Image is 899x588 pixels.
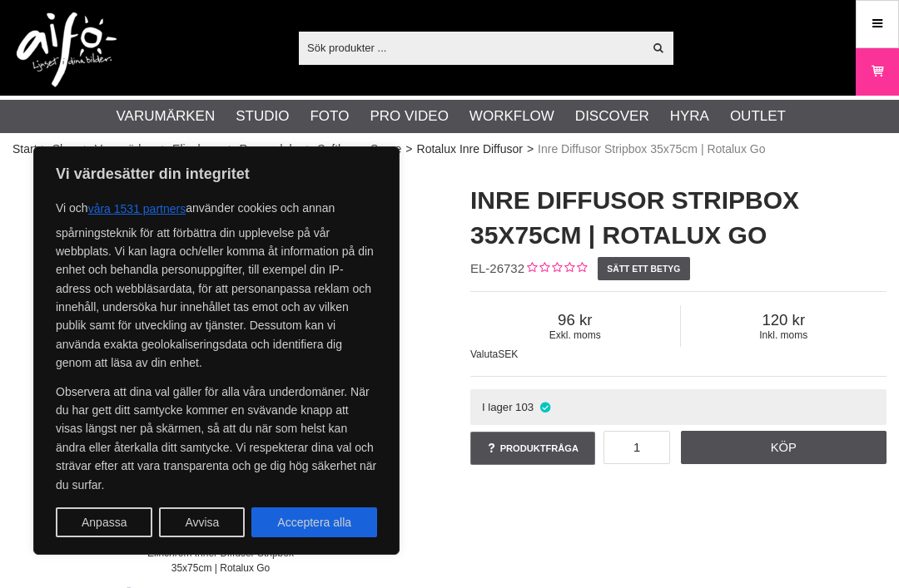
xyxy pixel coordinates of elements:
[117,106,216,127] a: Varumärken
[251,507,377,537] button: Acceptera alla
[470,261,524,275] span: EL-26732
[598,257,690,280] a: Sätt ett betyg
[310,106,349,127] a: Foto
[527,141,534,158] span: >
[240,141,302,158] a: Reservdelar
[670,106,709,127] a: Hyra
[17,12,117,87] img: logo.png
[56,164,377,184] p: Vi värdesätter din integritet
[56,507,152,537] button: Anpassa
[236,106,289,127] a: Studio
[470,348,498,360] span: Valuta
[417,141,523,158] a: Rotalux Inre Diffusor
[95,141,157,158] a: Varumärken
[405,141,412,158] span: >
[12,141,37,158] a: Start
[470,311,680,329] span: 96
[52,141,80,158] a: Shop
[161,141,168,158] span: >
[172,141,224,158] a: Elinchrom
[470,329,680,341] span: Exkl. moms
[83,141,90,158] span: >
[538,141,765,158] span: Inre Diffusor Stripbox 35x75cm | Rotalux Go
[681,329,887,341] span: Inkl. moms
[12,166,429,582] img: Elinchrom Inner Diffuser Stripbox 35x75cm | Rotalux Go
[306,141,313,158] span: >
[524,260,587,278] div: Kundbetyg: 0
[482,401,513,413] span: I lager
[681,431,887,464] a: Köp
[228,141,235,158] span: >
[575,106,649,127] a: Discover
[515,401,534,413] span: 103
[299,35,643,60] input: Sök produkter ...
[159,507,245,537] button: Avvisa
[117,538,325,582] div: Elinchrom Inner Diffuser Stripbox 35x75cm | Rotalux Go
[469,106,554,127] a: Workflow
[470,183,887,253] h1: Inre Diffusor Stripbox 35x75cm | Rotalux Go
[56,383,377,494] p: Observera att dina val gäller för alla våra underdomäner. När du har gett ditt samtycke kommer en...
[681,311,887,329] span: 120
[470,432,595,465] a: Produktfråga
[33,146,400,555] div: Vi värdesätter din integritet
[317,141,401,158] a: Softboxar Spare
[56,194,377,373] p: Vi och använder cookies och annan spårningsteknik för att förbättra din upplevelse på vår webbpla...
[370,106,448,127] a: Pro Video
[498,348,518,360] span: SEK
[730,106,786,127] a: Outlet
[42,141,48,158] span: >
[88,194,186,224] button: våra 1531 partners
[538,401,552,413] i: I lager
